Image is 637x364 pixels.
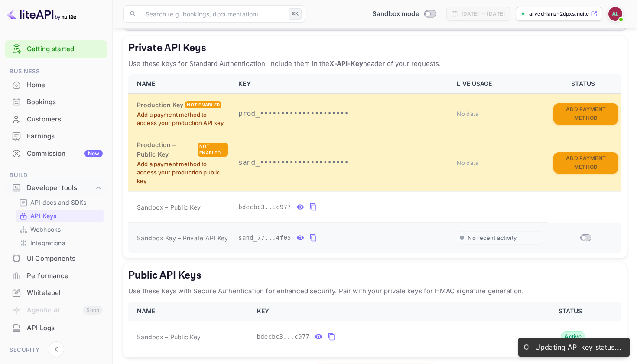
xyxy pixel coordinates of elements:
[5,94,107,111] div: Bookings
[16,223,104,236] div: Webhooks
[5,320,107,336] a: API Logs
[257,332,310,341] span: bdecbc3...c977
[5,40,107,58] div: Getting started
[457,110,478,117] span: No data
[30,238,65,247] p: Integrations
[457,159,478,166] span: No data
[553,103,618,125] button: Add Payment Method
[553,109,618,117] a: Add Payment Method
[27,288,103,298] div: Whitelabel
[198,143,228,157] div: Not enabled
[289,8,302,20] div: ⌘K
[5,145,107,161] a: CommissionNew
[553,158,618,166] a: Add Payment Method
[5,77,107,94] div: Home
[27,183,94,193] div: Developer tools
[233,74,452,94] th: KEY
[608,7,622,21] img: Arved Lanz
[5,171,107,180] span: Build
[5,128,107,145] div: Earnings
[30,211,57,220] p: API Keys
[27,97,103,107] div: Bookings
[137,100,183,110] h6: Production Key
[16,210,104,222] div: API Keys
[137,234,228,242] span: Sandbox Key – Private API Key
[137,160,228,186] p: Add a payment method to access your production public key
[137,140,196,159] h6: Production – Public Key
[372,9,419,19] span: Sandbox mode
[137,203,201,212] span: Sandbox – Public Key
[140,5,285,23] input: Search (e.g. bookings, documentation)
[548,74,621,94] th: STATUS
[5,345,107,355] span: Security
[553,152,618,174] button: Add Payment Method
[185,101,221,108] div: Not enabled
[128,286,621,296] p: Use these keys with Secure Authentication for enhanced security. Pair with your private keys for ...
[238,203,291,212] span: bdecbc3...c977
[329,59,363,68] strong: X-API-Key
[128,74,233,94] th: NAME
[5,268,107,284] a: Performance
[5,285,107,302] div: Whitelabel
[535,343,621,352] div: Updating API key status...
[128,302,252,321] th: NAME
[27,44,103,54] a: Getting started
[27,115,103,125] div: Customers
[252,302,523,321] th: KEY
[468,234,517,242] span: No recent activity
[27,271,103,281] div: Performance
[5,67,107,76] span: Business
[27,131,103,141] div: Earnings
[84,150,103,157] div: New
[30,198,87,207] p: API docs and SDKs
[27,323,103,333] div: API Logs
[27,149,103,159] div: Commission
[452,74,548,94] th: LIVE USAGE
[5,180,107,196] div: Developer tools
[128,74,621,253] table: private api keys table
[561,331,585,342] div: Active
[5,128,107,144] a: Earnings
[5,268,107,285] div: Performance
[238,108,446,119] p: prod_•••••••••••••••••••••
[128,269,621,282] h5: Public API Keys
[5,285,107,301] a: Whitelabel
[27,80,103,90] div: Home
[5,77,107,93] a: Home
[5,145,107,162] div: CommissionNew
[7,7,76,21] img: LiteAPI logo
[16,196,104,209] div: API docs and SDKs
[238,233,291,243] span: sand_77...4f05
[128,41,621,55] h5: Private API Keys
[128,302,621,352] table: public api keys table
[461,10,505,18] div: [DATE] — [DATE]
[19,211,100,220] a: API Keys
[5,111,107,128] div: Customers
[19,238,100,247] a: Integrations
[27,254,103,264] div: UI Components
[16,236,104,249] div: Integrations
[238,157,446,168] p: sand_•••••••••••••••••••••
[5,250,107,267] div: UI Components
[523,302,621,321] th: STATUS
[5,320,107,337] div: API Logs
[5,111,107,127] a: Customers
[529,10,589,18] p: arved-lanz-2dpxs.nuite...
[19,198,100,207] a: API docs and SDKs
[137,332,201,341] span: Sandbox – Public Key
[19,225,100,234] a: Webhooks
[369,9,439,19] div: Switch to Production mode
[137,111,228,128] p: Add a payment method to access your production API key
[30,225,61,234] p: Webhooks
[5,250,107,266] a: UI Components
[128,59,621,69] p: Use these keys for Standard Authentication. Include them in the header of your requests.
[5,94,107,110] a: Bookings
[49,341,64,357] button: Collapse navigation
